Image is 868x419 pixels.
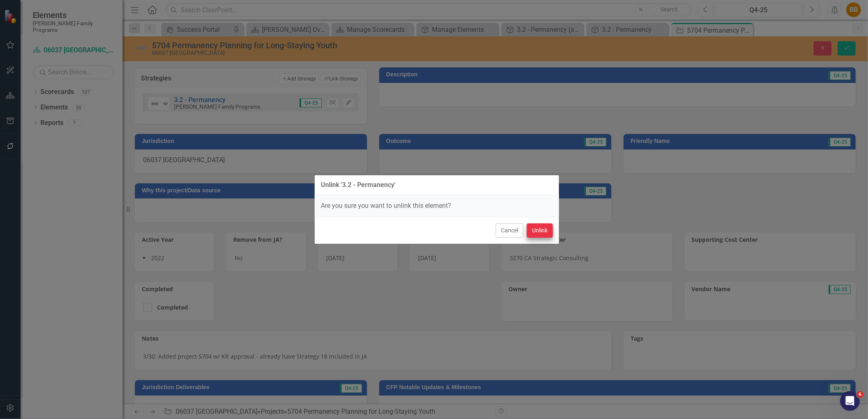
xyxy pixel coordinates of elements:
button: Cancel [496,223,523,238]
div: Unlink '3.2 - Permanency' [321,181,396,189]
span: 6 [857,391,864,398]
iframe: Intercom live chat [840,391,860,411]
button: Unlink [527,223,553,238]
span: Are you sure you want to unlink this element? [321,202,451,209]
